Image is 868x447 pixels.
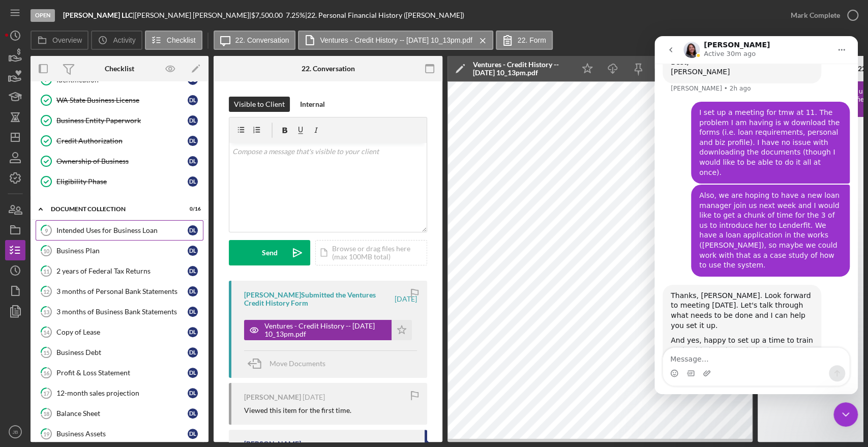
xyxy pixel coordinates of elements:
div: D L [188,266,198,276]
div: 7.25 % [286,11,305,19]
button: Mark Complete [781,5,863,25]
div: D L [188,95,198,105]
div: Christina says… [8,249,195,383]
a: 14Copy of LeaseDL [36,322,203,342]
button: Gif picker [32,333,40,341]
label: Overview [52,36,82,44]
div: And yes, happy to set up a time to train and guide her through the loan application once she joins. [16,300,159,330]
div: Business Plan [56,247,188,255]
div: $7,500.00 [251,11,286,19]
a: 10Business PlanDL [36,241,203,261]
button: Internal [295,97,330,112]
a: Eligibility PhaseDL [36,171,203,192]
div: Eligibility Phase [56,177,188,186]
button: Ventures - Credit History -- [DATE] 10_13pm.pdf [298,31,493,50]
div: Internal [300,97,325,112]
div: D L [188,286,198,296]
div: 3 months of Personal Bank Statements [56,287,188,295]
div: Profit & Loss Statement [56,369,188,377]
div: Checklist [105,65,134,73]
div: [PERSON_NAME] [PERSON_NAME] | [135,11,251,19]
b: [PERSON_NAME] LLC [63,11,133,19]
div: WA State Business License [56,96,188,104]
tspan: 11 [43,267,49,274]
tspan: 16 [43,369,50,376]
div: 22. Conversation [302,65,355,73]
a: 123 months of Personal Bank StatementsDL [36,281,203,302]
div: D L [188,368,198,378]
div: D L [188,408,198,419]
tspan: 13 [43,308,49,315]
div: D L [188,115,198,126]
button: Upload attachment [48,333,56,341]
div: D L [188,246,198,256]
a: 16Profit & Loss StatementDL [36,363,203,383]
button: Visible to Client [229,97,290,112]
div: Document Collection [51,206,175,212]
text: JB [12,429,18,435]
div: Copy of Lease [56,328,188,336]
time: 2025-08-01 02:13 [395,295,417,303]
label: 22. Form [518,36,546,44]
tspan: 15 [43,349,49,355]
div: [PERSON_NAME] Submitted the Ventures Credit History Form [244,291,393,307]
button: Activity [91,31,142,50]
span: Move Documents [270,359,325,368]
label: Ventures - Credit History -- [DATE] 10_13pm.pdf [320,36,472,44]
div: Ventures - Credit History -- [DATE] 10_13pm.pdf [473,61,570,77]
a: Business Entity PaperworkDL [36,110,203,131]
tspan: 12 [43,288,49,294]
div: Credit Authorization [56,137,188,145]
tspan: 18 [43,410,49,416]
a: 9Intended Uses for Business LoanDL [36,220,203,241]
div: Intended Uses for Business Loan [56,226,188,234]
div: Business Debt [56,348,188,356]
label: Checklist [167,36,196,44]
tspan: 10 [43,247,50,254]
button: Send [229,240,310,265]
div: Balance Sheet [56,409,188,418]
tspan: 9 [45,227,48,233]
button: Checklist [145,31,202,50]
div: Business Assets [56,430,188,438]
div: Ventures - Credit History -- [DATE] 10_13pm.pdf [264,322,386,338]
div: [PERSON_NAME] [244,393,301,401]
div: 0 / 16 [183,206,201,212]
label: Activity [113,36,135,44]
tspan: 14 [43,329,50,335]
tspan: 19 [43,430,50,437]
textarea: Message… [9,312,195,329]
button: Overview [31,31,88,50]
button: Ventures - Credit History -- [DATE] 10_13pm.pdf [244,320,412,340]
div: D L [188,429,198,439]
a: 112 years of Federal Tax ReturnsDL [36,261,203,281]
button: Emoji picker [16,333,24,341]
iframe: Intercom live chat [654,36,858,394]
div: D L [188,347,198,357]
div: | 22. Personal Financial History ([PERSON_NAME]) [305,11,464,19]
div: D L [188,307,198,317]
iframe: Intercom live chat [833,402,858,427]
div: Thanks, [PERSON_NAME]. Look forward to meeting [DATE]. Let's talk through what needs to be done a... [16,255,159,294]
button: Move Documents [244,351,336,376]
div: Send [262,240,278,265]
a: 19Business AssetsDL [36,424,203,444]
a: 15Business DebtDL [36,342,203,363]
tspan: 17 [43,390,50,396]
button: 22. Form [496,31,553,50]
div: D L [188,327,198,337]
a: 1712-month sales projectionDL [36,383,203,403]
div: Thanks, [PERSON_NAME]. Look forward to meeting [DATE]. Let's talk through what needs to be done a... [8,249,167,361]
div: D L [188,136,198,146]
div: | [63,11,135,19]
